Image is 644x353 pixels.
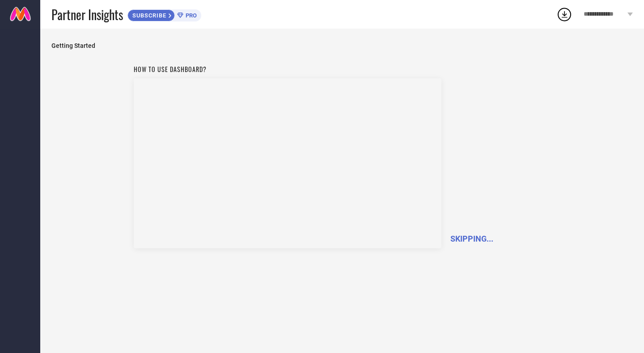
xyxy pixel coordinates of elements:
iframe: Workspace Section [134,78,441,248]
a: SUBSCRIBEPRO [127,7,201,21]
span: SUBSCRIBE [128,12,169,19]
div: Open download list [556,6,572,22]
span: PRO [183,12,197,19]
span: SKIPPING... [450,234,493,243]
span: Getting Started [51,42,633,49]
span: Partner Insights [51,5,123,24]
h1: How to use dashboard? [134,64,441,74]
